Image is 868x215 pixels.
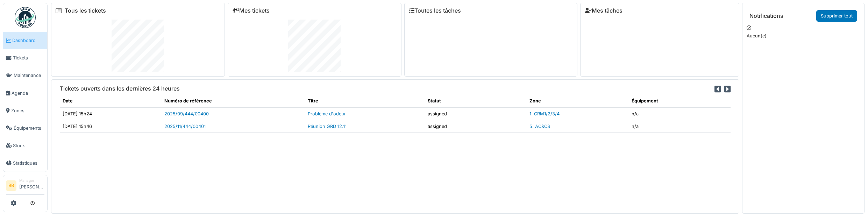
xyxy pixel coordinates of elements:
[3,102,47,119] a: Zones
[816,10,857,22] a: Supprimer tout
[629,107,731,120] td: n/a
[3,137,47,154] a: Stock
[11,107,44,114] span: Zones
[3,32,47,49] a: Dashboard
[3,84,47,102] a: Agenda
[232,7,270,14] a: Mes tickets
[308,124,347,129] a: Réunion GRD 12.11
[13,160,44,166] span: Statistiques
[3,49,47,67] a: Tickets
[3,119,47,137] a: Équipements
[19,178,44,193] li: [PERSON_NAME]
[12,37,44,44] span: Dashboard
[15,7,36,28] img: Badge_color-CXgf-gQk.svg
[60,95,162,107] th: Date
[6,180,16,191] li: BB
[6,178,44,195] a: BB Manager[PERSON_NAME]
[629,95,731,107] th: Équipement
[3,154,47,172] a: Statistiques
[425,120,527,132] td: assigned
[629,120,731,132] td: n/a
[65,7,106,14] a: Tous les tickets
[14,125,44,131] span: Équipements
[3,67,47,84] a: Maintenance
[529,124,550,129] a: 5. AC&CS
[162,95,305,107] th: Numéro de référence
[749,13,783,19] h6: Notifications
[527,95,628,107] th: Zone
[12,90,44,96] span: Agenda
[529,111,560,116] a: 1. CRM1/2/3/4
[305,95,425,107] th: Titre
[60,85,180,92] h6: Tickets ouverts dans les dernières 24 heures
[14,72,44,79] span: Maintenance
[13,142,44,149] span: Stock
[425,107,527,120] td: assigned
[409,7,461,14] a: Toutes les tâches
[19,178,44,183] div: Manager
[13,55,44,61] span: Tickets
[60,120,162,132] td: [DATE] 15h46
[164,111,209,116] a: 2025/09/444/00400
[164,124,206,129] a: 2025/11/444/00401
[747,33,860,39] p: Aucun(e)
[585,7,622,14] a: Mes tâches
[308,111,346,116] a: Problème d'odeur
[425,95,527,107] th: Statut
[60,107,162,120] td: [DATE] 15h24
